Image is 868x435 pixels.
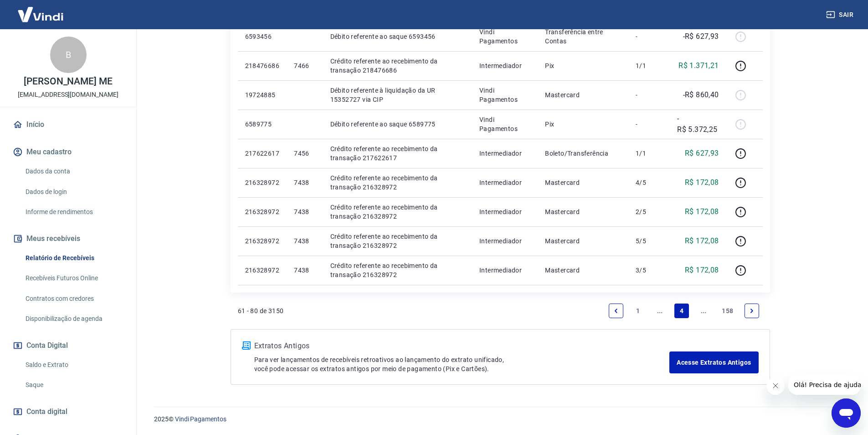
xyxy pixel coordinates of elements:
[22,289,125,308] a: Contratos com credores
[696,304,711,318] a: Jump forward
[22,203,125,221] a: Informe de rendimentos
[22,249,125,267] a: Relatório de Recebíveis
[685,148,719,159] p: R$ 627,93
[685,177,719,188] p: R$ 172,08
[766,377,785,395] iframe: Fechar mensagem
[330,120,465,129] p: Débito referente ao saque 6589775
[245,266,280,275] p: 216328972
[245,120,280,129] p: 6589775
[832,398,861,428] iframe: Botão para abrir a janela de mensagens
[545,149,621,158] p: Boleto/Transferência
[50,37,87,73] div: B
[479,61,530,70] p: Intermediador
[545,236,621,246] p: Mastercard
[678,60,719,71] p: R$ 1.371,21
[636,266,663,275] p: 3/5
[605,300,762,322] ul: Pagination
[175,415,226,423] a: Vindi Pagamentos
[685,236,719,246] p: R$ 172,08
[683,31,719,42] p: -R$ 627,93
[479,27,530,46] p: Vindi Pagamentos
[824,6,857,23] button: Sair
[245,90,280,100] p: 19724885
[245,149,280,158] p: 217622617
[330,261,465,279] p: Crédito referente ao recebimento da transação 216328972
[683,89,719,100] p: -R$ 860,40
[479,266,530,275] p: Intermediador
[22,269,125,288] a: Recebíveis Futuros Online
[479,115,530,133] p: Vindi Pagamentos
[669,351,758,373] a: Acesse Extratos Antigos
[609,304,623,318] a: Previous page
[788,375,861,395] iframe: Mensagem da empresa
[545,90,621,100] p: Mastercard
[26,405,67,418] span: Conta digital
[254,355,670,373] p: Para ver lançamentos de recebíveis retroativos ao lançamento do extrato unificado, você pode aces...
[11,0,70,28] img: Vindi
[11,402,125,422] a: Conta digital
[330,32,465,41] p: Débito referente ao saque 6593456
[745,304,759,318] a: Next page
[294,149,315,158] p: 7456
[24,77,113,86] p: [PERSON_NAME] ME
[242,341,251,350] img: ícone
[685,265,719,276] p: R$ 172,08
[11,115,125,135] a: Início
[245,32,280,41] p: 6593456
[674,304,689,318] a: Page 4 is your current page
[11,229,125,249] button: Meus recebíveis
[636,90,663,100] p: -
[636,178,663,187] p: 4/5
[5,6,77,14] span: Olá! Precisa de ajuda?
[330,86,465,104] p: Débito referente à liquidação da UR 15352727 via CIP
[154,414,846,424] p: 2025 ©
[18,90,118,100] p: [EMAIL_ADDRESS][DOMAIN_NAME]
[294,266,315,275] p: 7438
[545,120,621,129] p: Pix
[636,32,663,41] p: -
[330,144,465,162] p: Crédito referente ao recebimento da transação 217622617
[479,236,530,246] p: Intermediador
[11,142,125,162] button: Meu cadastro
[545,266,621,275] p: Mastercard
[294,61,315,70] p: 7466
[479,86,530,104] p: Vindi Pagamentos
[330,173,465,192] p: Crédito referente ao recebimento da transação 216328972
[636,149,663,158] p: 1/1
[22,162,125,181] a: Dados da conta
[479,178,530,187] p: Intermediador
[245,236,280,246] p: 216328972
[238,306,284,315] p: 61 - 80 de 3150
[718,304,737,318] a: Page 158
[294,178,315,187] p: 7438
[652,304,667,318] a: Jump backward
[22,376,125,394] a: Saque
[245,207,280,216] p: 216328972
[677,113,719,135] p: -R$ 5.372,25
[22,309,125,328] a: Disponibilização de agenda
[636,207,663,216] p: 2/5
[479,149,530,158] p: Intermediador
[636,61,663,70] p: 1/1
[294,207,315,216] p: 7438
[22,183,125,201] a: Dados de login
[294,236,315,246] p: 7438
[330,203,465,221] p: Crédito referente ao recebimento da transação 216328972
[245,178,280,187] p: 216328972
[22,356,125,374] a: Saldo e Extrato
[330,57,465,75] p: Crédito referente ao recebimento da transação 218476686
[11,335,125,356] button: Conta Digital
[685,206,719,217] p: R$ 172,08
[479,207,530,216] p: Intermediador
[545,61,621,70] p: Pix
[545,27,621,46] p: Transferência entre Contas
[254,341,670,351] p: Extratos Antigos
[636,236,663,246] p: 5/5
[330,232,465,250] p: Crédito referente ao recebimento da transação 216328972
[631,304,645,318] a: Page 1
[245,61,280,70] p: 218476686
[545,178,621,187] p: Mastercard
[636,120,663,129] p: -
[545,207,621,216] p: Mastercard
